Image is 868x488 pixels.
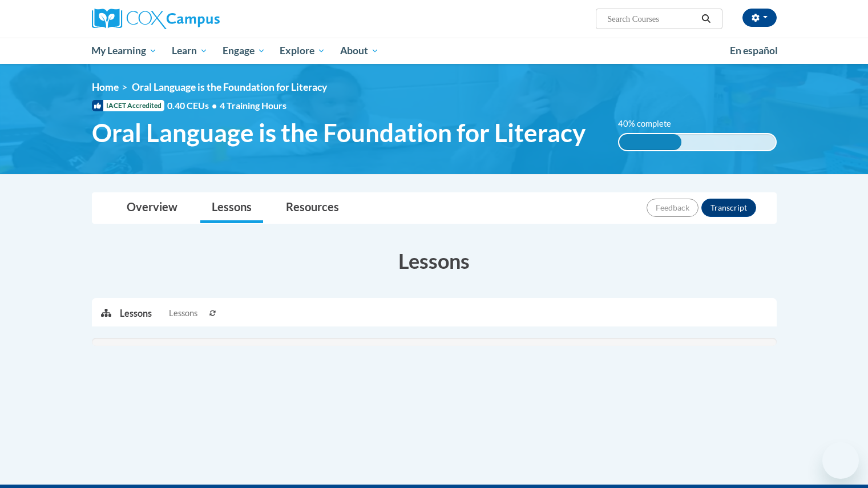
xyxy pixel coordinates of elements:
div: Main menu [75,38,794,64]
a: About [333,38,386,64]
iframe: Button to launch messaging window [822,442,859,479]
img: Cox Campus [92,9,220,29]
button: Feedback [647,199,699,217]
a: Explore [272,38,333,64]
a: Lessons [200,193,263,223]
span: About [340,44,379,58]
div: 40% complete [619,134,681,150]
span: • [212,100,217,111]
a: Cox Campus [92,9,309,29]
a: Overview [115,193,189,223]
span: 0.40 CEUs [167,99,220,112]
a: Engage [215,38,273,64]
span: Oral Language is the Foundation for Literacy [132,81,327,93]
a: Home [92,81,119,93]
a: Resources [274,193,350,223]
span: En español [730,45,778,57]
span: IACET Accredited [92,100,164,111]
span: 4 Training Hours [220,100,286,111]
p: Lessons [120,307,152,320]
span: My Learning [91,44,157,58]
input: Search Courses [606,12,697,26]
button: Search [697,12,714,26]
span: Engage [223,44,265,58]
span: Learn [172,44,208,58]
button: Account Settings [742,9,777,27]
label: 40% complete [618,118,684,130]
button: Transcript [701,199,756,217]
span: Lessons [169,307,197,320]
a: Learn [164,38,215,64]
span: Explore [280,44,325,58]
a: En español [722,39,785,63]
a: My Learning [84,38,165,64]
h3: Lessons [92,247,777,275]
span: Oral Language is the Foundation for Literacy [92,118,586,148]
